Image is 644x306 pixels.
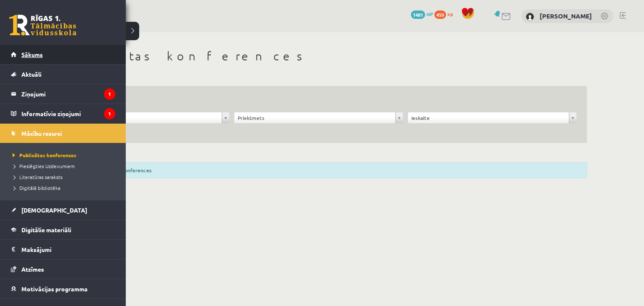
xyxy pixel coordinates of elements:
a: Rīgas 1. Tālmācības vidusskola [9,15,76,36]
a: Priekšmets [234,112,403,123]
a: Digitālā bibliotēka [10,184,117,192]
a: Maksājumi [11,240,115,259]
a: Literatūras saraksts [10,173,117,181]
div: Izvēlies filtrus, lai apskatītu konferences [50,162,587,178]
a: Sākums [11,45,115,64]
i: 1 [104,108,115,119]
span: 459 [434,10,446,19]
span: xp [447,10,453,17]
span: Aktuāli [21,70,42,78]
legend: Ziņojumi [21,84,115,104]
span: Digitālā bibliotēka [10,184,60,191]
a: 459 xp [434,10,457,17]
a: Digitālie materiāli [11,220,115,239]
a: Ziņojumi1 [11,84,115,104]
span: Literatūras saraksts [10,174,62,180]
a: Publicētas konferences [10,151,117,159]
a: Pieslēgties Uzdevumiem [10,162,117,170]
legend: Informatīvie ziņojumi [21,104,115,123]
span: Digitālie materiāli [21,226,71,233]
a: Mācību resursi [11,124,115,143]
span: Klase [64,112,218,123]
span: Motivācijas programma [21,285,88,293]
span: mP [426,10,433,17]
img: Marta Laķe [526,13,534,21]
a: [DEMOGRAPHIC_DATA] [11,200,115,220]
i: 1 [104,88,115,100]
h3: Filtrs: [60,96,567,107]
span: Atzīmes [21,265,44,273]
a: 1481 mP [411,10,433,17]
span: Publicētas konferences [10,152,76,158]
span: 1481 [411,10,425,19]
a: Informatīvie ziņojumi1 [11,104,115,123]
h1: Publicētas konferences [50,49,587,63]
span: Sākums [21,51,43,58]
a: [PERSON_NAME] [540,12,592,20]
a: Atzīmes [11,259,115,279]
span: Mācību resursi [21,130,62,137]
span: Ieskaite [411,112,566,123]
legend: Maksājumi [21,240,115,259]
a: Klase [61,112,229,123]
span: Priekšmets [238,112,392,123]
a: Motivācijas programma [11,279,115,298]
span: [DEMOGRAPHIC_DATA] [21,206,87,214]
a: Ieskaite [408,112,576,123]
a: Aktuāli [11,65,115,84]
span: Pieslēgties Uzdevumiem [10,163,75,169]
